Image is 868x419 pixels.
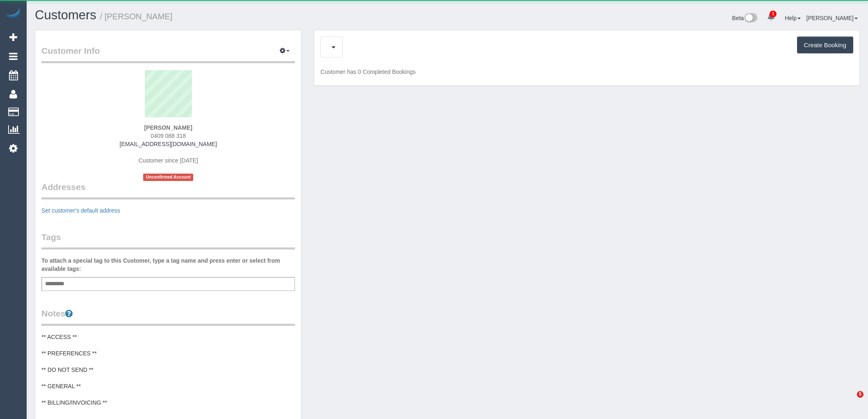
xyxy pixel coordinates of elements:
iframe: Intercom live chat [840,391,860,411]
button: Create Booking [797,37,853,54]
legend: Customer Info [41,45,295,63]
span: Customer since [DATE] [139,157,198,164]
legend: Tags [41,231,295,250]
a: Set customer's default address [41,207,120,214]
label: To attach a special tag to this Customer, type a tag name and press enter or select from availabl... [41,256,295,273]
a: Help [785,15,801,21]
a: [EMAIL_ADDRESS][DOMAIN_NAME] [120,141,217,147]
a: Beta [732,15,758,21]
p: Customer has 0 Completed Bookings [320,68,853,76]
span: 1 [770,11,777,17]
small: / [PERSON_NAME] [100,12,173,21]
strong: [PERSON_NAME] [144,124,192,131]
legend: Notes [41,307,295,326]
img: New interface [744,13,757,24]
span: 0409 088 318 [151,133,186,139]
span: Unconfirmed Account [143,174,193,181]
a: Customers [35,8,96,22]
a: 1 [763,8,779,26]
img: Automaid Logo [5,8,21,20]
span: 5 [857,391,863,398]
a: [PERSON_NAME] [806,15,858,21]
